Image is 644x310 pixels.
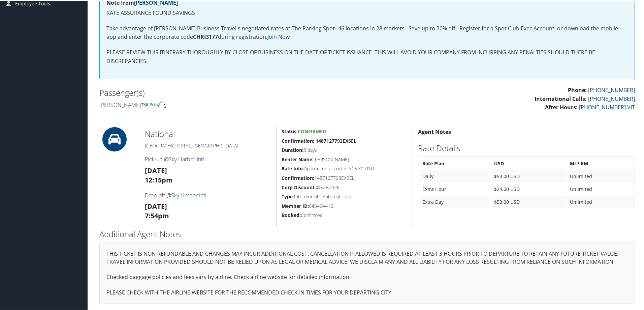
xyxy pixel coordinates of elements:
[145,191,271,198] h4: Drop-off @
[145,165,167,174] strong: [DATE]
[267,32,290,40] a: Join Now
[141,101,163,107] img: tsa-precheck.png
[419,182,490,195] td: Extra Hour
[106,272,628,281] p: Checked baggage policies and fees vary by airline. Check airline website for detailed information.
[171,191,206,198] a: Sky Harbor Intl
[99,86,362,98] h2: Passenger(s)
[282,137,356,143] strong: Confirmation: 1487127793EXSEL
[588,94,635,102] a: [PHONE_NUMBER]
[282,184,320,190] strong: Corp Discount #:
[491,157,566,169] th: USD
[419,195,490,207] td: Extra Day
[145,175,173,184] strong: 12:15pm
[169,155,204,162] a: Sky Harbor Intl
[99,242,635,304] div: THIS TICKET IS NON-REFUNDABLE AND CHANGES MAY INCUR ADDITIONAL COST. CANCELLATION IF ALLOWED IS R...
[491,195,566,207] td: $53.00 USD
[145,142,271,148] h5: [GEOGRAPHIC_DATA] , [GEOGRAPHIC_DATA]
[282,174,314,180] strong: Confirmation:
[282,128,298,134] strong: Status:
[588,86,635,93] a: [PHONE_NUMBER]
[145,155,271,162] h4: Pick-up @
[282,174,408,181] h5: 1487127793EXSEL
[419,157,490,169] th: Rate Plan
[282,146,408,153] h5: 3 days
[282,202,309,208] strong: Member ID:
[491,170,566,182] td: $53.00 USD
[568,86,587,93] strong: Phone:
[106,288,628,297] p: PLEASE CHECK WITH THE AIRLINE WEBSITE FOR THE RECOMMENDED CHECK IN TIMES FOR YOUR DEPARTING CITY.
[282,156,314,162] strong: Renter Name:
[418,128,451,135] strong: Agent Notes
[567,195,634,207] td: Unlimited
[567,157,634,169] th: MI / KM
[579,103,635,110] a: [PHONE_NUMBER] VIT
[298,128,326,134] span: Confirmed
[282,193,408,199] h5: Intermediate Automatic Car
[99,228,635,239] h2: Additional Agent Notes
[282,184,408,190] h5: XZBZ026
[106,48,628,65] p: PLEASE REVIEW THIS ITINERARY THOROUGHLY BY CLOSE OF BUSINESS ON THE DATE OF TICKET ISSUANCE. THIS...
[99,101,362,108] h4: [PERSON_NAME]
[282,202,408,209] h5: 648494416
[282,211,408,218] h5: Confirmed
[145,128,271,139] h2: National
[282,165,408,171] h5: Approx rental cost is 316.30 USD
[145,210,169,220] strong: 7:54pm
[419,170,490,182] td: Daily
[282,146,303,152] strong: Duration:
[106,24,628,41] p: Take advantage of [PERSON_NAME] Business Travel's negotiated rates at The Parking Spot--46 locati...
[567,182,634,195] td: Unlimited
[282,165,304,171] strong: Rate Info:
[106,8,628,17] p: RATE ASSURANCE FOUND SAVINGS
[567,170,634,182] td: Unlimited
[545,103,578,110] strong: After Hours:
[282,156,408,162] h5: [PERSON_NAME]
[418,142,635,153] h2: Rate Details
[282,211,301,218] strong: Booked:
[491,182,566,195] td: $24.00 USD
[145,201,167,210] strong: [DATE]
[193,32,218,40] strong: CHRI3177
[106,257,628,266] p: TRAVEL INFORMATION PROVIDED SHOULD NOT BE RELIED UPON AS LEGAL OR MEDICAL ADVICE. WE DISCLAIM ANY...
[282,193,294,199] strong: Type:
[535,94,587,102] strong: International Calls:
